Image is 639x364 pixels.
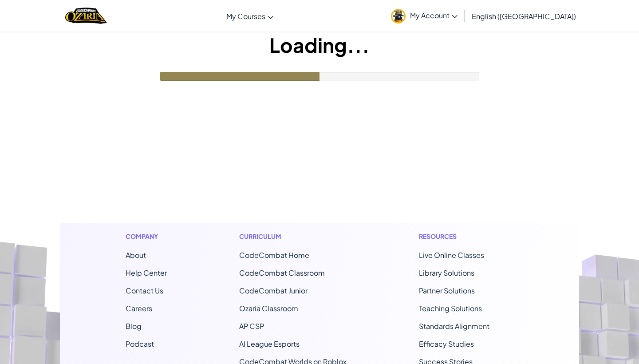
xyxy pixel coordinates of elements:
a: Teaching Solutions [419,304,482,313]
h1: Company [126,232,167,241]
a: Help Center [126,268,167,277]
span: Contact Us [126,286,163,295]
a: Standards Alignment [419,321,489,331]
a: Partner Solutions [419,286,475,295]
h1: Resources [419,232,513,241]
span: CodeCombat Home [239,250,309,260]
img: Home [65,7,106,25]
a: CodeCombat Classroom [239,268,325,277]
a: Live Online Classes [419,250,484,260]
a: Podcast [126,339,154,348]
a: AP CSP [239,321,264,331]
a: About [126,250,146,260]
span: My Courses [226,12,265,21]
a: Careers [126,304,152,313]
a: Library Solutions [419,268,474,277]
a: Blog [126,321,142,331]
h1: Curriculum [239,232,347,241]
a: Ozaria Classroom [239,304,298,313]
a: Efficacy Studies [419,339,474,348]
a: CodeCombat Junior [239,286,308,295]
a: My Account [387,2,462,30]
a: My Courses [222,4,278,28]
a: English ([GEOGRAPHIC_DATA]) [467,4,580,28]
a: AI League Esports [239,339,300,348]
span: My Account [410,11,458,20]
span: English ([GEOGRAPHIC_DATA]) [472,12,576,21]
a: Ozaria by CodeCombat logo [65,7,106,25]
img: avatar [391,9,406,24]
